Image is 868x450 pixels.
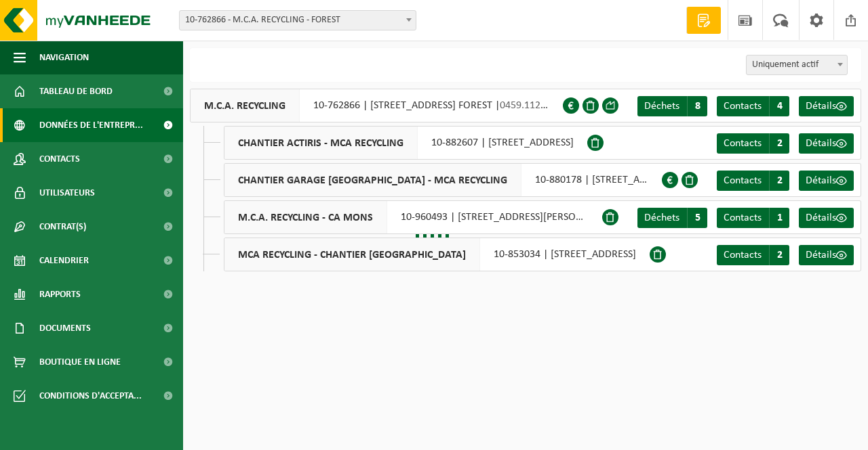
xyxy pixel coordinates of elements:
[224,201,387,233] span: M.C.A. RECYCLING - CA MONS
[39,379,142,413] span: Conditions d'accepta...
[644,212,679,223] span: Déchets
[769,245,789,265] span: 2
[180,11,416,30] span: 10-762866 - M.C.A. RECYCLING - FOREST
[39,142,80,176] span: Contacts
[799,208,854,228] a: Détails
[806,175,836,186] span: Détails
[39,277,81,311] span: Rapports
[806,250,836,261] span: Détails
[191,89,300,122] span: M.C.A. RECYCLING
[799,96,854,116] a: Détails
[39,311,91,345] span: Documents
[39,345,121,379] span: Boutique en ligne
[769,171,789,191] span: 2
[644,101,679,112] span: Déchets
[224,127,418,159] span: CHANTIER ACTIRIS - MCA RECYCLING
[806,212,836,223] span: Détails
[799,245,854,265] a: Détails
[724,250,762,261] span: Contacts
[39,210,86,244] span: Contrat(s)
[224,164,521,196] span: CHANTIER GARAGE [GEOGRAPHIC_DATA] - MCA RECYCLING
[190,89,563,122] div: 10-762866 | [STREET_ADDRESS] FOREST |
[717,96,789,116] a: Contacts 4
[224,126,587,160] div: 10-882607 | [STREET_ADDRESS]
[203,55,329,75] li: Partenaire commercial
[224,200,602,234] div: 10-960493 | [STREET_ADDRESS][PERSON_NAME]
[224,238,480,271] span: MCA RECYCLING - CHANTIER [GEOGRAPHIC_DATA]
[39,41,89,74] span: Navigation
[724,175,762,186] span: Contacts
[717,171,789,191] a: Contacts 2
[799,171,854,191] a: Détails
[179,10,416,30] span: 10-762866 - M.C.A. RECYCLING - FOREST
[39,176,95,210] span: Utilisateurs
[717,245,789,265] a: Contacts 2
[747,55,847,74] span: Uniquement actif
[799,133,854,154] a: Détails
[717,133,789,154] a: Contacts 2
[806,138,836,149] span: Détails
[39,74,113,108] span: Tableau de bord
[769,96,789,116] span: 4
[724,101,762,112] span: Contacts
[500,100,559,111] span: 0459.112.282
[39,108,143,142] span: Données de l'entrepr...
[637,208,707,228] a: Déchets 5
[224,163,662,197] div: 10-880178 | [STREET_ADDRESS]
[687,208,707,228] span: 5
[637,96,707,116] a: Déchets 8
[724,212,762,223] span: Contacts
[224,238,650,271] div: 10-853034 | [STREET_ADDRESS]
[717,208,789,228] a: Contacts 1
[769,133,789,154] span: 2
[746,55,848,75] span: Uniquement actif
[724,138,762,149] span: Contacts
[806,101,836,112] span: Détails
[39,244,89,277] span: Calendrier
[769,208,789,228] span: 1
[687,96,707,116] span: 8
